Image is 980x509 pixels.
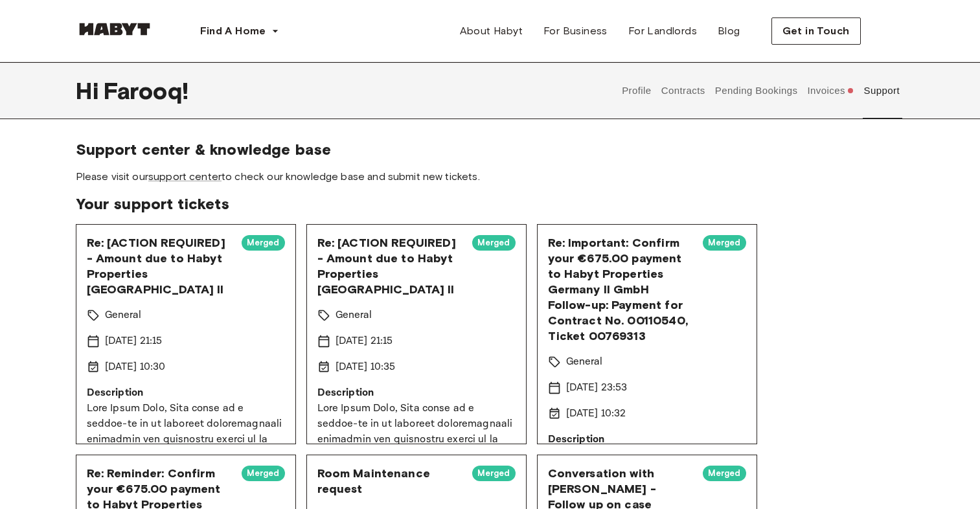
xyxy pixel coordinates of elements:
p: [DATE] 23:53 [566,380,628,396]
span: Hi [76,77,104,104]
span: About Habyt [460,23,523,39]
button: Get in Touch [771,17,861,45]
span: Get in Touch [782,23,850,39]
span: Re: [ACTION REQUIRED] - Amount due to Habyt Properties [GEOGRAPHIC_DATA] II [87,235,231,297]
p: Description [317,385,516,401]
p: [DATE] 10:32 [566,406,626,422]
span: Re: Important: Confirm your €675.00 payment to Habyt Properties Germany II GmbH Follow-up: Paymen... [548,235,692,344]
span: Blog [718,23,740,39]
span: Re: [ACTION REQUIRED] - Amount due to Habyt Properties [GEOGRAPHIC_DATA] II [317,235,462,297]
span: Room Maintenance request [317,466,462,497]
p: Description [87,385,285,401]
p: [DATE] 10:35 [336,359,396,375]
a: About Habyt [450,18,533,44]
span: For Business [543,23,608,39]
p: General [336,308,372,323]
div: user profile tabs [617,62,905,119]
p: General [105,308,142,323]
img: Habyt [76,23,154,36]
p: [DATE] 21:15 [105,334,163,349]
span: Merged [472,467,516,480]
span: Your support tickets [76,194,905,214]
span: Please visit our to check our knowledge base and submit new tickets. [76,170,905,184]
a: For Landlords [618,18,707,44]
span: Merged [472,236,516,249]
button: Invoices [806,62,856,119]
p: Description [548,432,746,447]
a: support center [148,170,222,183]
span: Merged [703,467,746,480]
button: Support [862,62,902,119]
p: [DATE] 21:15 [336,334,393,349]
button: Find A Home [190,18,290,44]
span: Farooq ! [104,77,188,104]
button: Profile [621,62,654,119]
span: Merged [242,467,285,480]
a: For Business [533,18,618,44]
span: Merged [703,236,746,249]
span: For Landlords [628,23,697,39]
p: [DATE] 10:30 [105,359,166,375]
a: Blog [707,18,751,44]
span: Support center & knowledge base [76,140,905,159]
p: General [566,354,603,370]
button: Pending Bookings [713,62,799,119]
span: Merged [242,236,285,249]
button: Contracts [659,62,707,119]
img: avatar [882,19,905,43]
span: Find A Home [200,23,266,39]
